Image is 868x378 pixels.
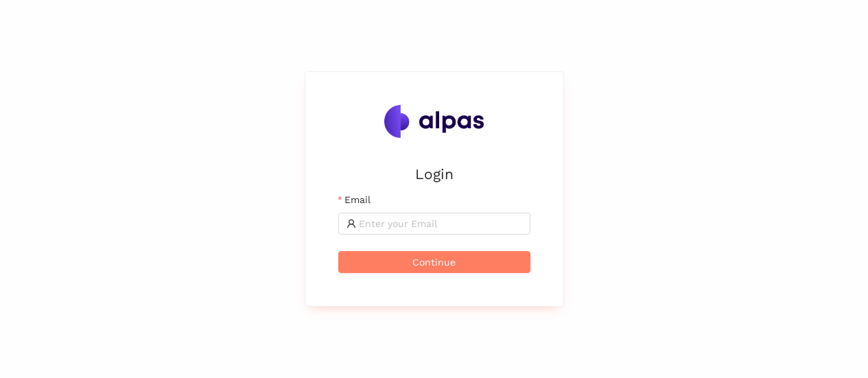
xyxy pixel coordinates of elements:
span: Continue [412,255,456,270]
span: user [347,219,356,228]
button: Continue [338,251,530,273]
h2: Login [338,163,530,185]
label: Email [338,192,371,207]
input: Email [359,216,522,231]
img: Alpas.ai Logo [384,105,484,138]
